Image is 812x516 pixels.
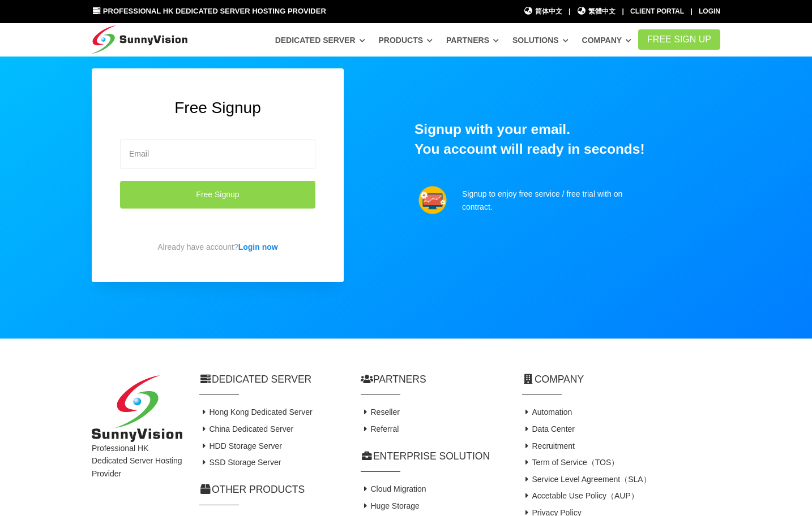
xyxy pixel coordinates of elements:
[92,375,182,443] img: SunnyVision Limited
[199,424,293,433] a: China Dedicated Server
[630,7,684,15] a: Client Portal
[378,30,433,50] a: Products
[512,30,569,50] a: Solutions
[418,186,447,214] img: support.png
[522,441,575,450] a: Recruitment
[523,6,562,17] a: 简体中文
[361,501,420,510] a: Huge Storage
[699,7,720,15] a: Login
[199,441,282,450] a: HDD Storage Server
[522,424,575,433] a: Data Center
[446,30,499,50] a: Partners
[577,6,616,17] a: 繁體中文
[199,458,281,467] a: SSD Storage Server
[199,372,344,387] h2: Dedicated Server
[361,407,400,417] a: Reseller
[522,458,619,467] a: Term of Service（TOS）
[522,372,720,387] h2: Company
[414,120,720,159] h1: Signup with your email. You account will ready in seconds!
[622,6,623,17] li: |
[103,7,326,15] span: Professional HK Dedicated Server Hosting Provider
[238,242,278,252] a: Login now
[120,97,315,119] h2: Free Signup
[569,6,570,17] li: |
[522,475,651,484] a: Service Level Agreement（SLA）
[638,29,720,50] a: FREE Sign Up
[361,372,505,387] h2: Partners
[361,484,426,493] a: Cloud Migration
[199,483,344,497] h2: Other Products
[582,30,632,50] a: Company
[361,449,505,463] h2: Enterprise Solution
[522,491,639,500] a: Accetable Use Policy（AUP）
[120,241,315,253] p: Already have account?
[275,30,365,50] a: Dedicated Server
[120,139,315,169] input: Email
[522,407,572,417] a: Automation
[690,6,692,17] li: |
[462,188,640,213] p: Signup to enjoy free service / free trial with on contract.
[120,181,315,209] button: Free Signup
[199,407,313,417] a: Hong Kong Dedicated Server
[361,424,399,433] a: Referral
